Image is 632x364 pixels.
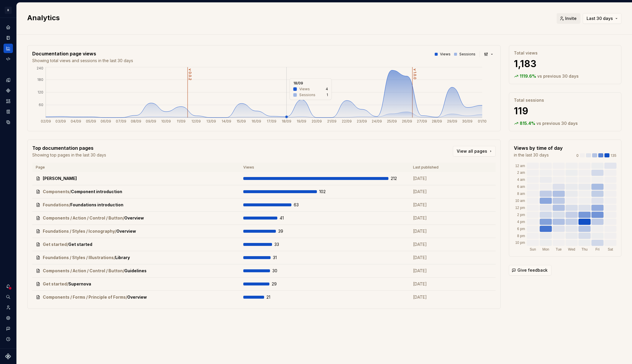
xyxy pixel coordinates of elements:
[69,202,70,208] span: /
[43,241,67,247] span: Get started
[520,73,536,79] p: 1119.6 %
[417,119,427,123] tspan: 27/09
[4,54,13,64] a: Code automation
[4,324,13,333] button: Contact support
[515,206,525,210] text: 12 pm
[41,119,51,123] tspan: 02/09
[43,255,114,261] span: Foundations / Styles / Illustrations
[124,215,144,221] span: Overview
[587,16,613,21] span: Last 30 days
[608,247,613,251] text: Sat
[4,44,13,53] a: Analytics
[101,119,111,123] tspan: 06/09
[43,268,123,274] span: Components / Action / Control / Button
[478,119,487,123] tspan: 01/10
[319,189,334,195] span: 102
[4,282,13,291] button: Notifications
[161,119,171,123] tspan: 10/09
[556,247,562,251] text: Tue
[413,215,457,221] p: [DATE]
[38,90,43,94] tspan: 120
[297,119,306,123] tspan: 19/09
[413,189,457,195] p: [DATE]
[537,73,579,79] p: vs previous 30 days
[582,247,588,251] text: Thu
[457,148,487,154] span: View all pages
[37,66,43,70] tspan: 240
[413,294,457,300] p: [DATE]
[4,23,13,32] a: Home
[402,119,412,123] tspan: 26/09
[146,119,156,123] tspan: 09/09
[342,119,352,123] tspan: 22/09
[514,105,616,117] p: 119
[39,103,43,107] tspan: 60
[272,268,288,274] span: 30
[32,152,106,158] p: Showing top pages in the last 30 days
[517,234,525,238] text: 8 pm
[413,228,457,234] p: [DATE]
[4,96,13,106] div: Assets
[515,241,525,245] text: 10 pm
[43,294,126,300] span: Components / Forms / Principle of Forms
[4,33,13,42] a: Documentation
[70,202,123,208] span: Foundations introduction
[517,213,525,217] text: 2 pm
[453,146,496,157] a: View all pages
[4,75,13,85] div: Design tokens
[4,107,13,116] a: Storybook stories
[583,13,621,24] button: Last 30 days
[5,353,11,359] a: Supernova Logo
[116,228,136,234] span: Overview
[515,164,525,168] text: 12 am
[1,4,15,16] button: R
[410,163,461,172] th: Last published
[32,50,133,57] p: Documentation page views
[127,294,147,300] span: Overview
[43,176,77,181] span: [PERSON_NAME]
[576,153,579,158] p: 0
[517,220,525,224] text: 4 pm
[266,294,282,300] span: 21
[272,281,287,287] span: 29
[67,241,68,247] span: /
[4,292,13,302] button: Search ⌘K
[282,119,291,123] tspan: 18/09
[188,69,192,80] tspan: v 0.0.2
[517,185,525,189] text: 6 am
[413,202,457,208] p: [DATE]
[514,144,563,152] p: Views by time of day
[280,215,295,221] span: 41
[27,13,550,23] h2: Analytics
[4,86,13,95] a: Components
[462,119,473,123] tspan: 30/09
[595,247,599,251] text: Fri
[514,152,563,158] p: in the last 30 days
[327,119,337,123] tspan: 21/09
[32,58,133,64] p: Showing total views and sessions in the last 30 days
[32,144,106,152] p: Top documentation pages
[517,178,525,182] text: 4 am
[67,281,68,287] span: /
[530,247,536,251] text: Sun
[413,241,457,247] p: [DATE]
[274,241,290,247] span: 33
[115,228,116,234] span: /
[413,176,457,181] p: [DATE]
[312,119,322,123] tspan: 20/09
[86,119,96,123] tspan: 05/09
[124,268,147,274] span: Guidelines
[517,227,525,231] text: 6 pm
[4,303,13,312] a: Invite team
[43,228,115,234] span: Foundations / Styles / Iconography
[114,255,115,261] span: /
[447,119,457,123] tspan: 29/09
[432,119,442,123] tspan: 28/09
[557,13,580,24] button: Invite
[69,189,71,195] span: /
